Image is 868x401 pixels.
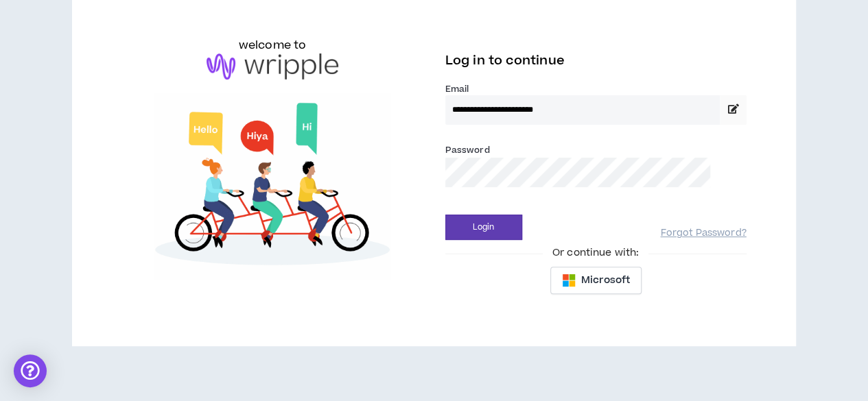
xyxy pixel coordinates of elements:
span: Microsoft [581,273,630,288]
button: Login [445,215,522,240]
span: Or continue with: [543,245,648,260]
h6: welcome to [239,37,307,53]
button: Microsoft [550,267,642,294]
img: logo-brand.png [207,53,338,80]
div: Open Intercom Messenger [14,354,47,387]
label: Email [445,83,747,95]
img: Welcome to Wripple [121,93,423,280]
a: Forgot Password? [660,227,746,240]
span: Log in to continue [445,52,565,69]
label: Password [445,144,490,156]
